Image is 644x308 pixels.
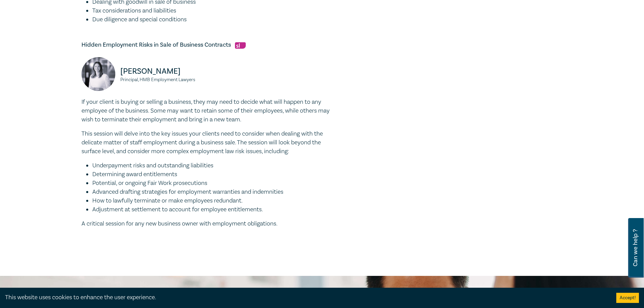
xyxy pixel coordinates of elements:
li: Potential, or ongoing Fair Work prosecutions [92,179,338,188]
p: If your client is buying or selling a business, they may need to decide what will happen to any e... [81,98,338,124]
p: A critical session for any new business owner with employment obligations. [81,219,338,228]
img: Joanna Bandara [81,57,115,91]
li: Underpayment risks and outstanding liabilities [92,161,338,170]
div: This website uses cookies to enhance the user experience. [5,293,606,302]
small: Principal, HMB Employment Lawyers [120,77,206,82]
li: Tax considerations and liabilities [92,6,338,15]
li: Adjustment at settlement to account for employee entitlements. [92,205,338,214]
p: [PERSON_NAME] [120,66,206,77]
li: Advanced drafting strategies for employment warranties and indemnities [92,188,338,196]
li: How to lawfully terminate or make employees redundant. [92,196,338,205]
li: Determining award entitlements [92,170,338,179]
span: Can we help ? [632,222,639,274]
img: Substantive Law [235,42,246,49]
p: This session will delve into the key issues your clients need to consider when dealing with the d... [81,129,338,156]
button: Accept cookies [616,293,639,303]
li: Due diligence and special conditions [92,15,338,24]
h5: Hidden Employment Risks in Sale of Business Contracts [81,41,338,49]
